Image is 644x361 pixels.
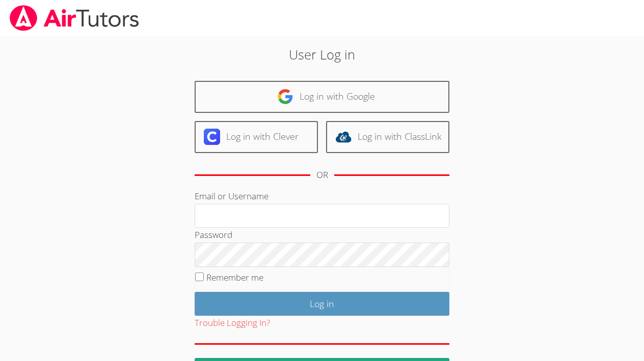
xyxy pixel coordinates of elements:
input: Log in [195,292,449,316]
label: Password [195,229,232,240]
a: Log in with ClassLink [326,121,449,153]
h2: User Log in [148,45,496,64]
img: classlink-logo-d6bb404cc1216ec64c9a2012d9dc4662098be43eaf13dc465df04b49fa7ab582.svg [335,129,352,145]
a: Log in with Clever [195,121,318,153]
a: Log in with Google [195,81,449,113]
div: OR [316,168,328,183]
label: Remember me [206,272,263,283]
img: google-logo-50288ca7cdecda66e5e0955fdab243c47b7ad437acaf1139b6f446037453330a.svg [277,88,293,105]
label: Email or Username [195,190,269,202]
img: airtutors_banner-c4298cdbf04f3fff15de1276eac7730deb9818008684d7c2e4769d2f7ddbe033.png [9,5,140,31]
button: Trouble Logging In? [195,316,270,330]
img: clever-logo-6eab21bc6e7a338710f1a6ff85c0baf02591cd810cc4098c63d3a4b26e2feb20.svg [204,129,220,145]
